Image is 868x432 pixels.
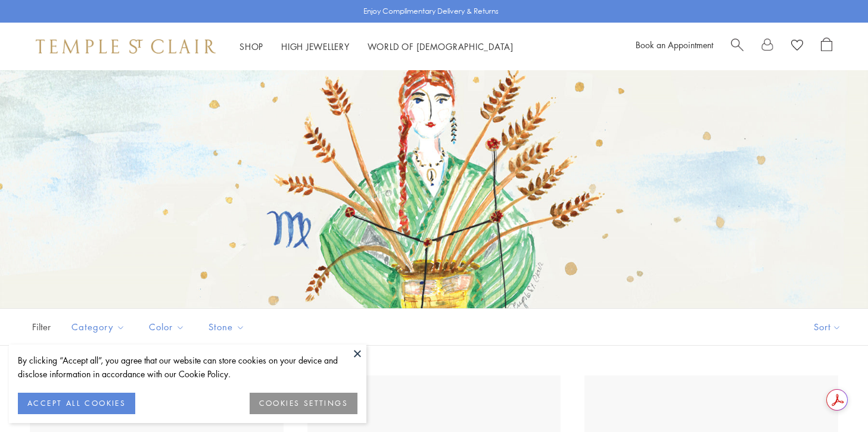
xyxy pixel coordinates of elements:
img: Temple St. Clair [36,39,216,54]
p: Enjoy Complimentary Delivery & Returns [363,5,499,17]
a: World of [DEMOGRAPHIC_DATA]World of [DEMOGRAPHIC_DATA] [368,40,514,52]
a: Open Shopping Bag [821,37,832,55]
button: Category [63,314,134,340]
a: ShopShop [239,40,263,52]
button: ACCEPT ALL COOKIES [18,393,135,414]
a: View Wishlist [791,37,803,55]
a: Search [731,37,743,55]
a: Book an Appointment [636,39,713,51]
span: Stone [203,320,254,334]
div: By clicking “Accept all”, you agree that our website can store cookies on your device and disclos... [18,353,357,381]
span: Category [66,320,134,334]
button: Show sort by [787,309,868,345]
iframe: Gorgias live chat messenger [808,376,856,420]
button: Color [140,314,194,340]
span: Color [143,320,194,334]
nav: Main navigation [239,39,514,54]
a: High JewelleryHigh Jewellery [281,40,350,52]
button: Stone [200,314,254,340]
button: COOKIES SETTINGS [250,393,357,414]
